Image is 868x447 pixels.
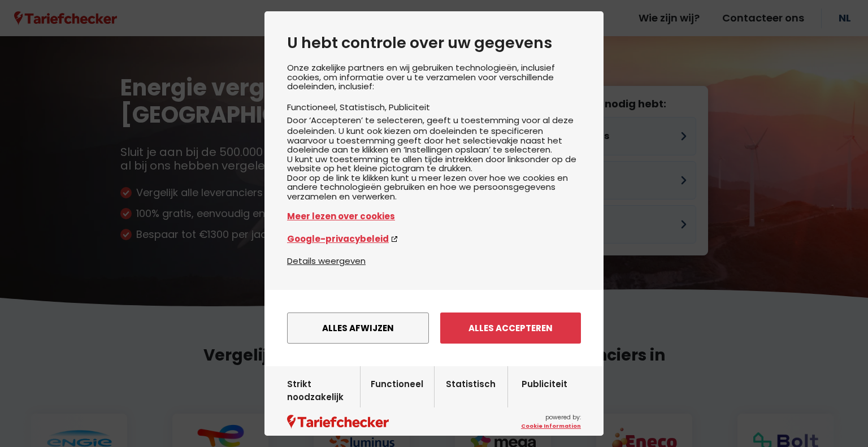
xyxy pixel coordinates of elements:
label: Strikt noodzakelijk [287,377,360,433]
div: menu [264,290,604,366]
label: Statistisch [446,377,496,433]
div: Onze zakelijke partners en wij gebruiken technologieën, inclusief cookies, om informatie over u t... [287,63,581,254]
li: Functioneel [287,101,340,113]
a: Meer lezen over cookies [287,210,581,223]
button: Alles accepteren [440,313,581,344]
button: Details weergeven [287,254,366,267]
li: Publiciteit [389,101,430,113]
a: Google-privacybeleid [287,232,581,245]
h2: U hebt controle over uw gegevens [287,34,581,52]
li: Statistisch [340,101,389,113]
label: Functioneel [371,377,423,433]
label: Publiciteit [522,377,567,433]
button: Alles afwijzen [287,313,429,344]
